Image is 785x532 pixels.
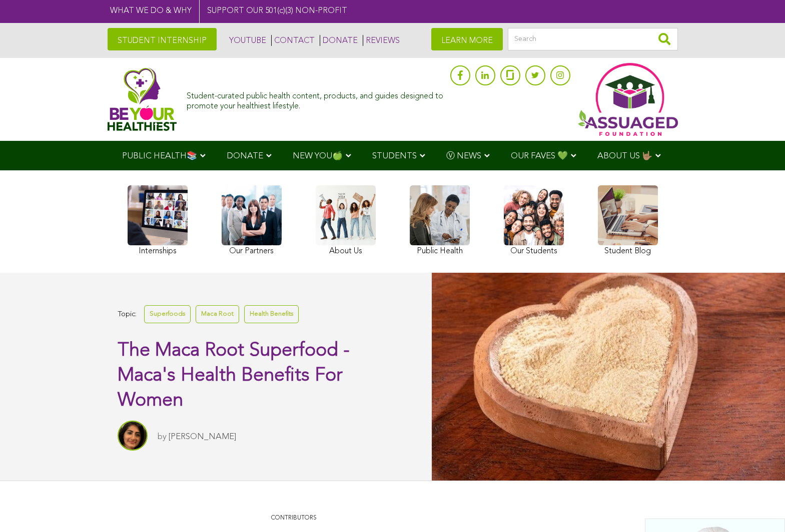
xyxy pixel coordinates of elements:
[431,28,503,50] a: LEARN MORE
[320,35,358,46] a: DONATE
[735,484,785,532] iframe: Chat Widget
[227,152,263,160] span: DONATE
[108,67,177,131] img: Assuaged
[118,421,148,451] img: Sitara Darvish
[196,305,239,323] a: Maca Root
[293,152,343,160] span: NEW YOU🍏
[169,433,236,441] a: [PERSON_NAME]
[446,152,481,160] span: Ⓥ NEWS
[578,63,678,136] img: Assuaged App
[227,35,266,46] a: YOUTUBE
[508,28,678,50] input: Search
[187,87,445,111] div: Student-curated public health content, products, and guides designed to promote your healthiest l...
[372,152,417,160] span: STUDENTS
[108,28,217,50] a: STUDENT INTERNSHIP
[506,70,513,80] img: glassdoor
[118,341,350,410] span: The Maca Root Superfood - Maca's Health Benefits For Women
[511,152,568,160] span: OUR FAVES 💚
[363,35,400,46] a: REVIEWS
[271,35,315,46] a: CONTACT
[597,152,652,160] span: ABOUT US 🤟🏽
[122,152,197,160] span: PUBLIC HEALTH📚
[108,141,678,170] div: Navigation Menu
[244,305,299,323] a: Health Benefits
[158,433,167,441] span: by
[144,305,191,323] a: Superfoods
[118,308,137,321] span: Topic:
[131,514,456,523] p: CONTRIBUTORS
